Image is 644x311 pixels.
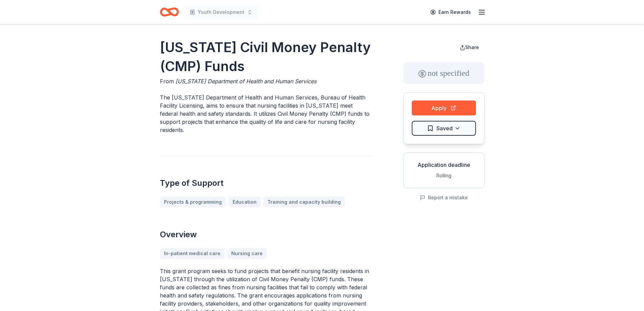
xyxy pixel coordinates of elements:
span: Share [465,44,479,50]
a: Home [160,4,179,20]
div: Application deadline [409,161,479,169]
button: Report a mistake [420,194,468,202]
a: Training and capacity building [263,197,345,207]
div: From [160,77,371,85]
div: Rolling [409,172,479,180]
button: Apply [412,101,476,115]
a: Education [229,197,261,207]
button: Youth Development [184,5,258,19]
p: The [US_STATE] Department of Health and Human Services, Bureau of Health Facility Licensing, aims... [160,93,371,134]
h1: [US_STATE] Civil Money Penalty (CMP) Funds [160,38,371,76]
span: Saved [436,124,453,133]
span: [US_STATE] Department of Health and Human Services [175,78,316,85]
h2: Overview [160,229,371,240]
h2: Type of Support [160,178,371,188]
a: Earn Rewards [426,6,475,18]
a: Projects & programming [160,197,226,207]
button: Share [454,41,484,54]
div: not specified [403,62,484,84]
span: Youth Development [198,8,244,16]
button: Saved [412,121,476,136]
